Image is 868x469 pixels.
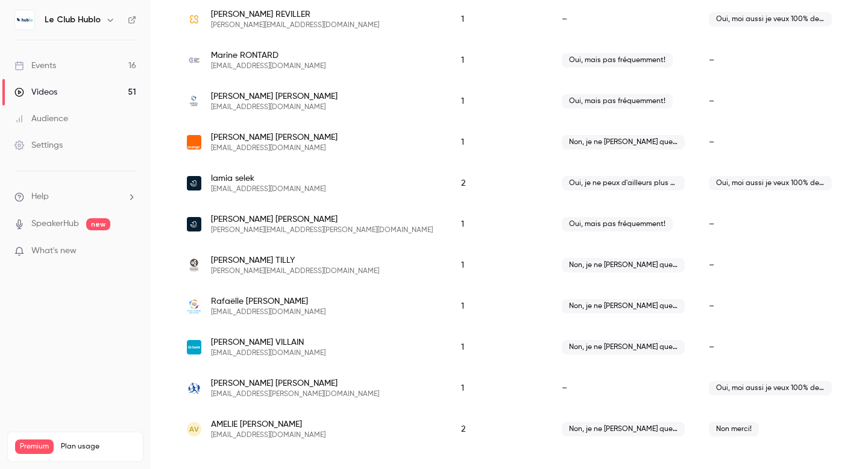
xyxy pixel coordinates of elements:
[697,40,844,81] div: –
[449,163,550,204] div: 2
[15,439,54,454] span: Premium
[187,53,201,68] img: cliniquesaintleonard.fr
[697,286,844,327] div: –
[697,81,844,122] div: –
[187,258,201,272] img: ahbretagne.com
[211,430,325,440] span: [EMAIL_ADDRESS][DOMAIN_NAME]
[211,295,325,307] span: Rafaëlle [PERSON_NAME]
[211,143,338,153] span: [EMAIL_ADDRESS][DOMAIN_NAME]
[550,368,697,409] div: –
[211,102,338,112] span: [EMAIL_ADDRESS][DOMAIN_NAME]
[709,12,832,27] span: Oui, moi aussi je veux 100% de mes missions pourvues!
[562,340,685,354] span: Non, je ne [PERSON_NAME] que c'est!
[211,389,379,399] span: [EMAIL_ADDRESS][PERSON_NAME][DOMAIN_NAME]
[697,204,844,245] div: –
[449,286,550,327] div: 1
[211,254,379,266] span: [PERSON_NAME] TILLY
[15,10,34,30] img: Le Club Hublo
[14,113,68,125] div: Audience
[211,172,325,184] span: lamia selek
[211,184,325,194] span: [EMAIL_ADDRESS][DOMAIN_NAME]
[175,368,844,409] div: fanny.vincent@ugecam.assurance-maladie.fr
[697,327,844,368] div: –
[175,81,844,122] div: jupoulain@vivalto-sante.com
[175,163,844,204] div: lamia.selek@paris.fr
[187,299,201,313] img: ghsv.org
[449,204,550,245] div: 1
[31,190,49,203] span: Help
[175,122,844,163] div: direction-ehpadpmondine@orange.fr
[709,176,832,190] span: Oui, moi aussi je veux 100% de mes missions pourvues!
[189,424,199,435] span: AV
[187,135,201,150] img: orange.fr
[175,327,844,368] div: s-m.villain@oc-sante.fr
[562,135,685,150] span: Non, je ne [PERSON_NAME] que c'est!
[187,340,201,354] img: oc-sante.fr
[14,60,56,72] div: Events
[562,176,685,190] span: Oui, je ne peux d'ailleurs plus m'en passer!
[211,213,433,225] span: [PERSON_NAME] [PERSON_NAME]
[562,53,673,68] span: Oui, mais pas fréquemment!
[45,14,101,26] h6: Le Club Hublo
[211,90,338,102] span: [PERSON_NAME] [PERSON_NAME]
[211,377,379,389] span: [PERSON_NAME] [PERSON_NAME]
[211,307,325,317] span: [EMAIL_ADDRESS][DOMAIN_NAME]
[697,122,844,163] div: –
[211,418,325,430] span: AMELIE [PERSON_NAME]
[211,49,325,61] span: Marine RONTARD
[14,86,57,98] div: Videos
[562,299,685,313] span: Non, je ne [PERSON_NAME] que c'est!
[175,409,844,450] div: idecjullouville@gmail.com
[175,245,844,286] div: a.tilly@ahbretagne.com
[187,176,201,190] img: paris.fr
[175,286,844,327] div: r.vanpoeck@ghsv.org
[709,381,832,395] span: Oui, moi aussi je veux 100% de mes missions pourvues!
[187,217,201,231] img: paris.fr
[211,131,338,143] span: [PERSON_NAME] [PERSON_NAME]
[562,422,685,436] span: Non, je ne [PERSON_NAME] que c'est!
[31,218,79,230] a: SpeakerHub
[697,245,844,286] div: –
[449,368,550,409] div: 1
[562,258,685,272] span: Non, je ne [PERSON_NAME] que c'est!
[449,40,550,81] div: 1
[449,122,550,163] div: 1
[14,190,136,203] li: help-dropdown-opener
[211,8,379,20] span: [PERSON_NAME] REVILLER
[86,218,110,230] span: new
[14,139,63,151] div: Settings
[211,61,325,71] span: [EMAIL_ADDRESS][DOMAIN_NAME]
[31,245,77,257] span: What's new
[211,225,433,235] span: [PERSON_NAME][EMAIL_ADDRESS][PERSON_NAME][DOMAIN_NAME]
[187,381,201,395] img: ugecam.assurance-maladie.fr
[61,442,136,452] span: Plan usage
[187,12,201,27] img: elsan.care
[122,246,136,257] iframe: Noticeable Trigger
[211,336,325,348] span: [PERSON_NAME] VILLAIN
[449,327,550,368] div: 1
[211,20,379,30] span: [PERSON_NAME][EMAIL_ADDRESS][DOMAIN_NAME]
[211,348,325,358] span: [EMAIL_ADDRESS][DOMAIN_NAME]
[562,94,673,109] span: Oui, mais pas fréquemment!
[187,94,201,109] img: vivalto-sante.com
[211,266,379,276] span: [PERSON_NAME][EMAIL_ADDRESS][DOMAIN_NAME]
[449,409,550,450] div: 2
[175,204,844,245] div: laurencia.seymour-julien.vdp@paris.fr
[175,40,844,81] div: marine.rontard@cliniquesaintleonard.fr
[449,245,550,286] div: 1
[709,422,759,436] span: Non merci!
[562,217,673,231] span: Oui, mais pas fréquemment!
[449,81,550,122] div: 1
